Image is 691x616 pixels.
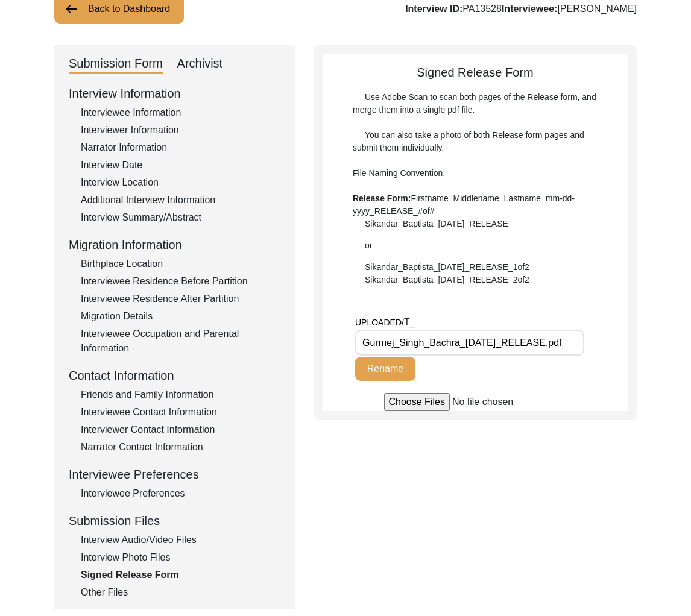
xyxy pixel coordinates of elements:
[81,486,281,501] div: Interviewee Preferences
[81,105,281,120] div: Interviewee Information
[81,175,281,190] div: Interview Location
[81,158,281,172] div: Interview Date
[81,327,281,356] div: Interviewee Occupation and Parental Information
[81,440,281,454] div: Narrator Contact Information
[69,236,281,254] div: Migration Information
[405,4,462,14] b: Interview ID:
[81,210,281,225] div: Interview Summary/Abstract
[81,568,281,582] div: Signed Release Form
[353,168,445,178] span: File Naming Convention:
[81,550,281,565] div: Interview Photo Files
[69,512,281,530] div: Submission Files
[81,274,281,289] div: Interviewee Residence Before Partition
[404,317,415,327] span: T_
[355,357,415,381] button: Rename
[353,91,598,286] div: Use Adobe Scan to scan both pages of the Release form, and merge them into a single pdf file. You...
[81,257,281,271] div: Birthplace Location
[81,123,281,137] div: Interviewer Information
[502,4,557,14] b: Interviewee:
[323,63,628,286] div: Signed Release Form
[355,318,404,327] span: UPLOADED/
[405,2,637,16] div: PA13528 [PERSON_NAME]
[177,54,223,74] div: Archivist
[64,2,78,16] img: arrow-left.png
[69,84,281,102] div: Interview Information
[81,423,281,437] div: Interviewer Contact Information
[353,193,411,203] b: Release Form:
[69,465,281,483] div: Interviewee Preferences
[81,388,281,402] div: Friends and Family Information
[81,405,281,420] div: Interviewee Contact Information
[81,292,281,306] div: Interviewee Residence After Partition
[81,585,281,600] div: Other Files
[69,366,281,385] div: Contact Information
[81,533,281,547] div: Interview Audio/Video Files
[81,309,281,324] div: Migration Details
[353,239,598,252] div: or
[81,193,281,207] div: Additional Interview Information
[81,140,281,155] div: Narrator Information
[69,54,163,74] div: Submission Form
